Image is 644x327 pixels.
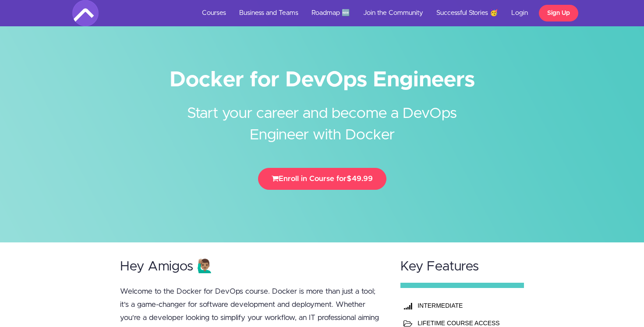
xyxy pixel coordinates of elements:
h2: Start your career and become a DevOps Engineer with Docker [158,90,486,146]
button: Enroll in Course for$49.99 [258,168,386,190]
h1: Docker for DevOps Engineers [72,70,572,90]
th: INTERMEDIATE [415,297,519,314]
h2: Hey Amigos 🙋🏽‍♂️ [120,259,384,274]
h2: Key Features [400,259,524,274]
a: Sign Up [539,5,578,21]
span: $49.99 [347,175,373,182]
